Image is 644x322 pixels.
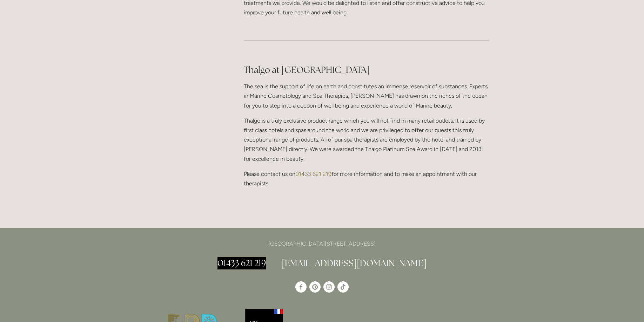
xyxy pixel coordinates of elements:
[244,169,490,188] p: Please contact us on for more information and to make an appointment with our therapists.
[282,258,427,269] a: [EMAIL_ADDRESS][DOMAIN_NAME]
[323,281,335,293] a: Instagram
[154,239,490,248] p: [GEOGRAPHIC_DATA][STREET_ADDRESS]
[337,281,349,293] a: TikTok
[244,116,490,164] p: Thalgo is a truly exclusive product range which you will not find in many retail outlets. It is u...
[217,258,266,269] a: 01433 621 219
[244,82,490,110] p: The sea is the support of life on earth and constitutes an immense reservoir of substances. Exper...
[309,281,321,293] a: Pinterest
[295,281,307,293] a: Losehill House Hotel & Spa
[244,64,490,76] h2: Thalgo at [GEOGRAPHIC_DATA]
[295,171,331,177] a: 01433 621 219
